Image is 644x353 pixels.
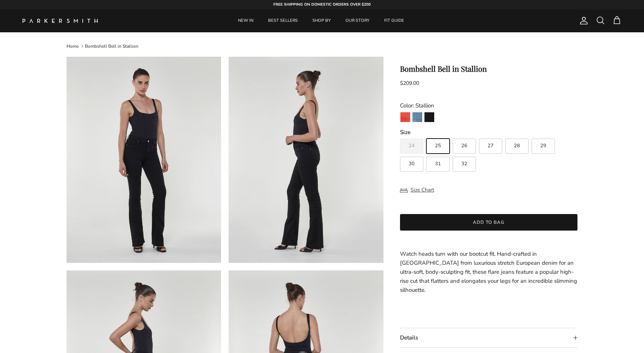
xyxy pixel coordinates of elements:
[424,112,434,122] img: Stallion
[400,139,423,154] label: Sold out
[409,143,415,148] span: 24
[400,214,578,231] button: Add to bag
[400,80,419,87] span: $209.00
[400,112,411,125] a: Watermelon
[576,16,588,25] a: Account
[400,183,434,197] button: Size Chart
[339,9,376,32] a: OUR STORY
[424,112,435,125] a: Stallion
[112,9,530,32] div: Primary
[400,112,410,122] img: Watermelon
[23,19,98,23] img: Parker Smith
[514,143,520,148] span: 28
[261,9,305,32] a: BEST SELLERS
[400,101,578,110] div: Color: Stallion
[461,161,467,166] span: 32
[377,9,411,32] a: FIT GUIDE
[67,43,578,49] nav: Breadcrumbs
[461,143,467,148] span: 26
[435,161,441,166] span: 31
[273,2,371,7] strong: FREE SHIPPING ON DOMESTIC ORDERS OVER $200
[231,9,260,32] a: NEW IN
[540,143,546,148] span: 29
[412,112,422,122] img: Laguna
[400,328,578,347] summary: Details
[400,128,411,136] legend: Size
[400,250,577,294] span: Watch heads turn with our bootcut fit. Hand-crafted in [GEOGRAPHIC_DATA] from luxurious stretch E...
[488,143,494,148] span: 27
[409,161,415,166] span: 30
[412,112,423,125] a: Laguna
[67,43,79,49] a: Home
[85,43,138,49] a: Bombshell Bell in Stallion
[400,64,578,73] h1: Bombshell Bell in Stallion
[306,9,338,32] a: SHOP BY
[435,143,441,148] span: 25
